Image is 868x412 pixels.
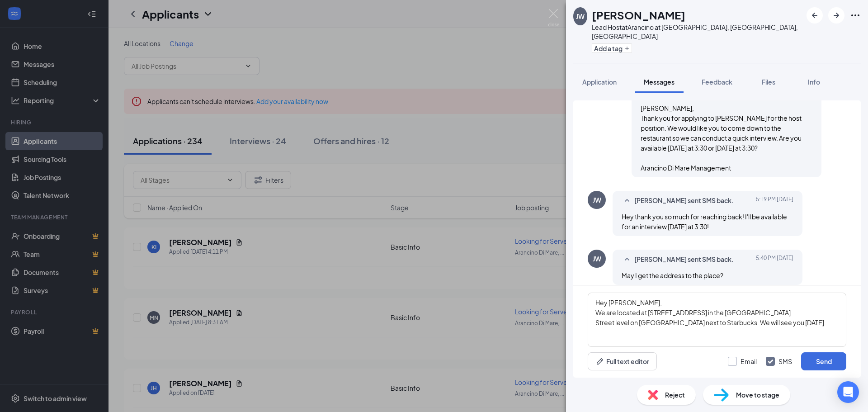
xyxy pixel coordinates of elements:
[756,195,793,206] span: [DATE] 5:19 PM
[644,78,675,86] span: Messages
[593,254,601,263] div: JW
[809,10,820,21] svg: ArrowLeftNew
[702,78,732,86] span: Feedback
[665,390,685,400] span: Reject
[593,195,601,204] div: JW
[622,271,723,279] span: May I get the address to the place?
[624,46,630,51] svg: Plus
[808,78,820,86] span: Info
[831,10,842,21] svg: ArrowRight
[592,43,632,53] button: PlusAdd a tag
[807,7,823,24] button: ArrowLeftNew
[634,195,734,206] span: [PERSON_NAME] sent SMS back.
[588,293,846,347] textarea: Hey [PERSON_NAME], We are located at [STREET_ADDRESS] in the [GEOGRAPHIC_DATA]. Street level on [...
[837,381,859,403] div: Open Intercom Messenger
[850,10,861,21] svg: Ellipses
[641,104,802,172] span: [PERSON_NAME], Thank you for applying to [PERSON_NAME] for the host position. We would like you t...
[622,213,787,231] span: Hey thank you so much for reaching back! I'll be available for an interview [DATE] at 3:30!
[595,357,604,366] svg: Pen
[622,254,632,265] svg: SmallChevronUp
[582,78,617,86] span: Application
[762,78,775,86] span: Files
[828,7,844,24] button: ArrowRight
[592,23,802,41] div: Lead Host at Arancino at [GEOGRAPHIC_DATA], [GEOGRAPHIC_DATA], [GEOGRAPHIC_DATA]
[756,254,793,265] span: [DATE] 5:40 PM
[622,195,632,206] svg: SmallChevronUp
[634,254,734,265] span: [PERSON_NAME] sent SMS back.
[736,390,779,400] span: Move to stage
[588,352,657,370] button: Full text editorPen
[592,7,685,23] h1: [PERSON_NAME]
[801,352,846,370] button: Send
[576,12,585,21] div: JW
